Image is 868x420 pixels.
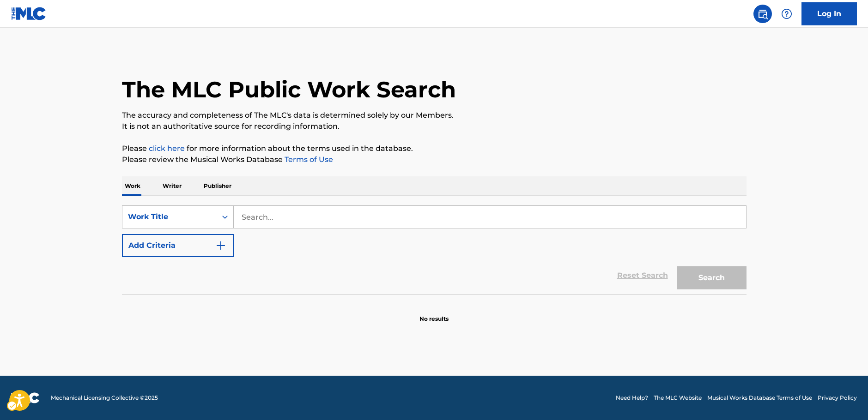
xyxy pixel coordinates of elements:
[122,205,747,294] form: Search Form
[11,7,47,20] img: MLC Logo
[122,76,456,103] h1: The MLC Public Work Search
[149,144,185,153] a: click here
[616,394,648,402] a: Need Help?
[781,8,792,19] img: help
[234,206,746,228] input: Search...
[283,155,333,164] a: Terms of Use
[822,376,868,420] iframe: Hubspot Iframe
[122,121,747,132] p: It is not an authoritative source for recording information.
[215,240,226,251] img: 9d2ae6d4665cec9f34b9.svg
[122,143,747,154] p: Please for more information about the terms used in the database.
[122,234,234,257] button: Add Criteria
[201,176,234,196] p: Publisher
[51,394,158,402] span: Mechanical Licensing Collective © 2025
[419,304,449,323] p: No results
[822,376,868,420] div: Chat Widget
[654,394,702,402] a: The MLC Website
[707,394,812,402] a: Musical Works Database Terms of Use
[122,110,747,121] p: The accuracy and completeness of The MLC's data is determined solely by our Members.
[11,392,40,403] img: logo
[801,2,857,25] a: Log In
[122,176,143,196] p: Work
[160,176,184,196] p: Writer
[757,8,768,19] img: search
[818,394,857,402] a: Privacy Policy
[128,211,211,222] div: Work Title
[122,154,747,165] p: Please review the Musical Works Database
